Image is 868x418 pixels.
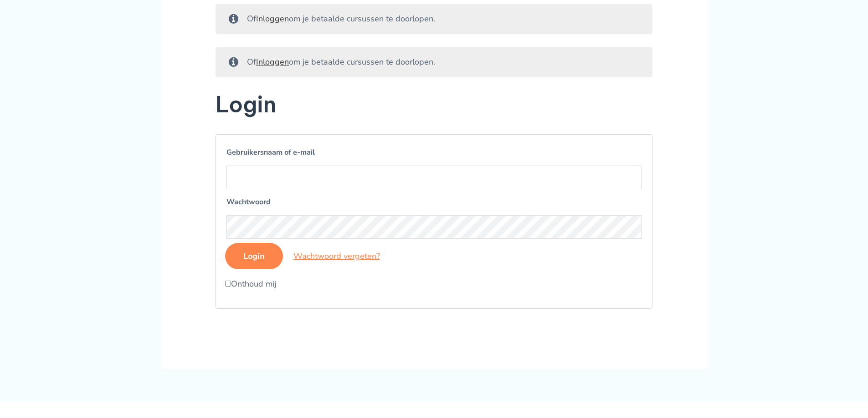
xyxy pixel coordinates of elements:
[225,277,643,291] label: Onthoud mij
[226,145,642,160] label: Gebruikersnaam of e-mail
[226,195,642,209] label: Wachtwoord
[216,4,653,34] div: Of om je betaalde cursussen te doorlopen.
[293,251,380,262] a: Wachtwoord vergeten?
[256,56,289,67] a: Inloggen
[216,47,653,77] div: Of om je betaalde cursussen te doorlopen.
[216,91,653,119] h2: Login
[256,13,289,24] a: Inloggen
[225,243,283,269] input: Login
[225,281,231,287] input: Onthoud mij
